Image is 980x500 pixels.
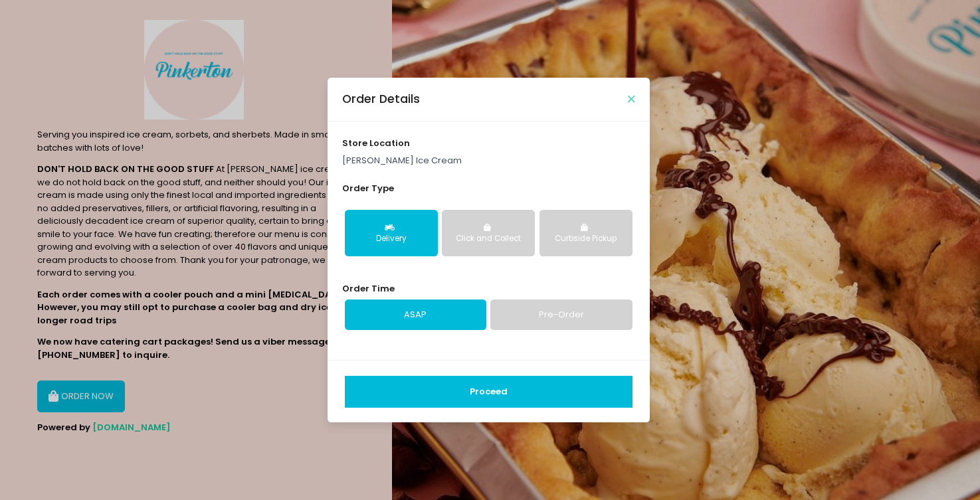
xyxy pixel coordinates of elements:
span: Order Time [342,282,395,295]
div: Delivery [354,233,429,245]
p: [PERSON_NAME] Ice Cream [342,154,635,167]
button: Close [628,96,635,102]
button: Delivery [345,210,438,256]
div: Curbside Pickup [549,233,623,245]
a: Pre-Order [490,299,632,330]
div: Order Details [342,90,420,108]
button: Click and Collect [442,210,535,256]
div: Click and Collect [451,233,526,245]
span: Order Type [342,182,394,195]
button: Curbside Pickup [539,210,633,256]
button: Proceed [345,376,633,408]
span: store location [342,137,410,149]
a: ASAP [345,299,486,330]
